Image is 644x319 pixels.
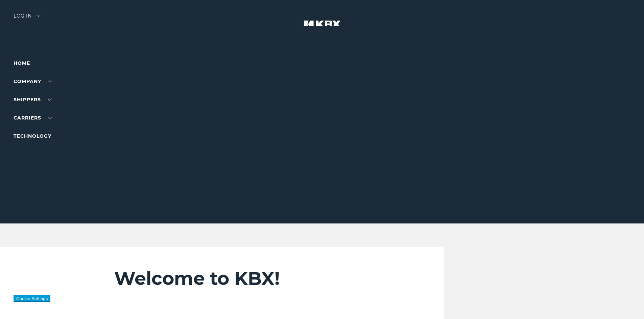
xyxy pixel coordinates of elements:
[14,60,30,66] a: Home
[297,14,348,43] img: kbx logo
[14,14,41,23] div: Log in
[14,115,52,121] a: Carriers
[14,97,52,103] a: SHIPPERS
[14,78,52,84] a: Company
[14,133,51,139] a: Technology
[37,15,41,17] img: arrow
[114,267,404,290] h2: Welcome to KBX!
[14,295,50,302] button: Cookie Settings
